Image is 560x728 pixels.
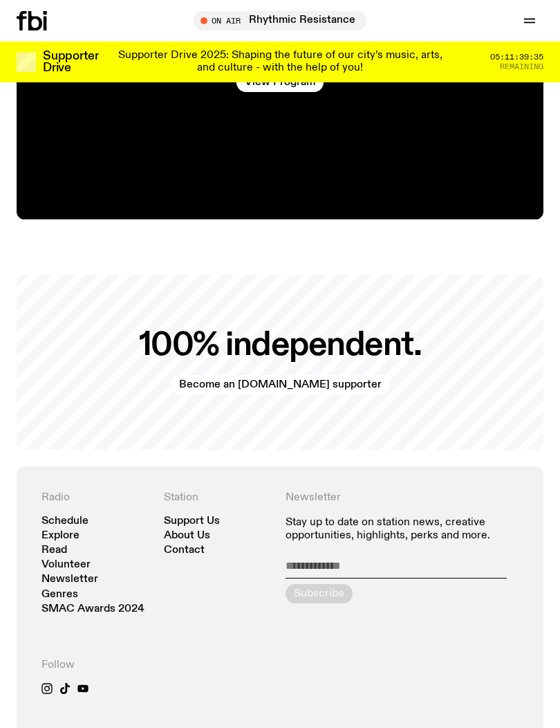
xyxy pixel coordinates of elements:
h3: Supporter Drive [43,51,98,74]
a: View Program [236,73,324,92]
span: 05:11:39:35 [490,53,543,61]
a: SMAC Awards 2024 [41,604,144,615]
a: Schedule [41,516,88,527]
h2: 100% independent. [139,330,422,361]
h4: Station [164,491,275,504]
a: Genres [41,590,78,600]
button: Subscribe [286,584,353,603]
h4: Radio [41,491,153,504]
p: Supporter Drive 2025: Shaping the future of our city’s music, arts, and culture - with the help o... [116,50,444,74]
h4: Newsletter [286,491,519,504]
span: Remaining [500,63,543,71]
a: Volunteer [41,560,91,570]
a: Contact [164,545,205,556]
a: Explore [41,531,80,541]
a: About Us [164,531,210,541]
a: Newsletter [41,574,98,585]
h4: Follow [41,659,153,672]
p: Stay up to date on station news, creative opportunities, highlights, perks and more. [286,516,519,543]
a: Become an [DOMAIN_NAME] supporter [171,375,390,394]
a: Support Us [164,516,220,527]
a: Read [41,545,67,556]
button: On AirRhythmic Resistance [194,11,366,30]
